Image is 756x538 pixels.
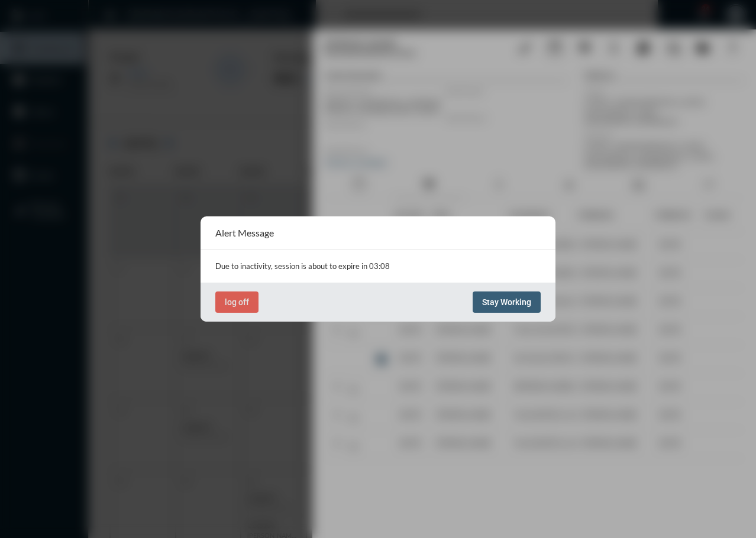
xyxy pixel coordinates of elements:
[215,261,541,271] p: Due to inactivity, session is about to expire in 03:08
[473,291,541,313] button: Stay Working
[215,227,274,238] h2: Alert Message
[225,297,249,307] span: log off
[482,297,531,307] span: Stay Working
[215,291,259,313] button: log off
